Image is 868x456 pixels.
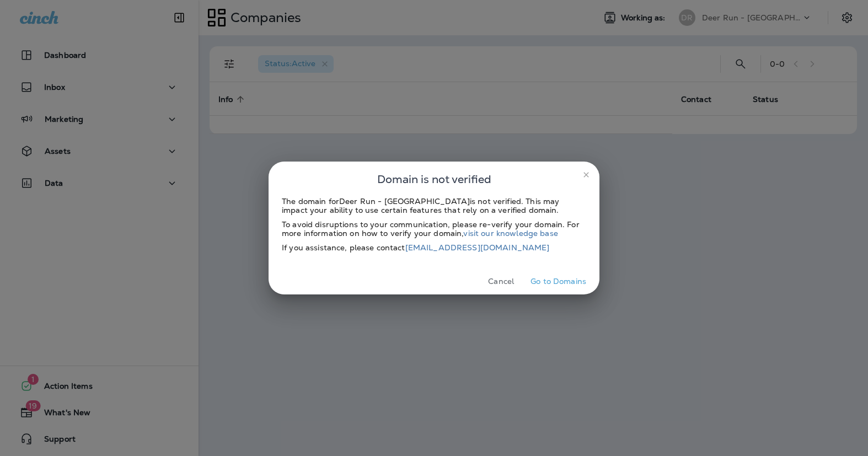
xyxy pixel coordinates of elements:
a: [EMAIL_ADDRESS][DOMAIN_NAME] [405,243,550,253]
div: The domain for Deer Run - [GEOGRAPHIC_DATA] is not verified. This may impact your ability to use ... [282,197,586,214]
span: Domain is not verified [377,170,491,188]
div: If you assistance, please contact [282,243,586,252]
div: To avoid disruptions to your communication, please re-verify your domain. For more information on... [282,220,586,238]
a: visit our knowledge base [463,228,558,238]
button: Cancel [480,273,522,290]
button: Go to Domains [526,273,591,290]
button: close [577,166,595,184]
